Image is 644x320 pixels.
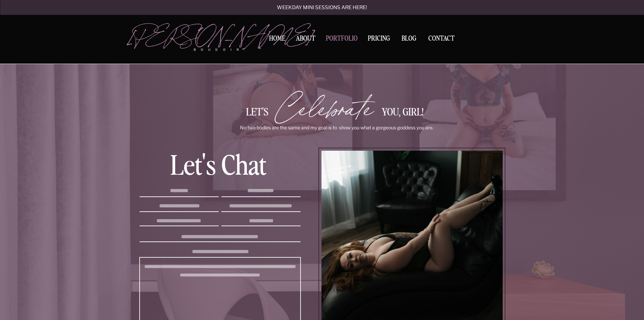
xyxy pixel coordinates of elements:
[128,24,250,44] a: [PERSON_NAME]
[259,5,385,11] a: Weekday mini sessions are here!
[382,106,440,117] div: you, Girl!
[366,35,392,44] a: Pricing
[268,91,382,120] div: Celebrate
[195,123,478,134] p: No two bodies are the same and my goal is to show you what a gorgeous goddess you are.
[194,47,250,52] p: boudoir
[232,106,268,116] div: Let's
[324,35,360,44] a: Portfolio
[426,35,457,42] a: Contact
[135,150,266,179] div: Let's chat
[399,35,420,41] a: BLOG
